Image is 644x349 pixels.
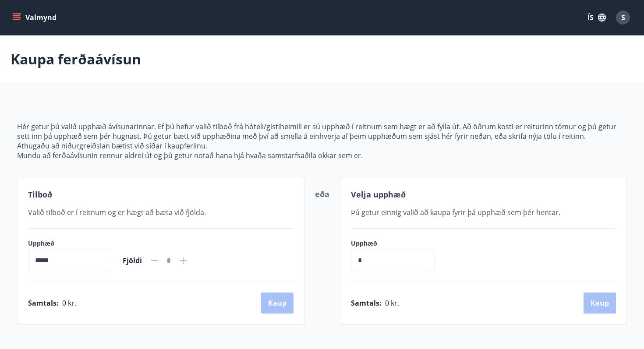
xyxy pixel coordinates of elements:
span: eða [315,189,329,199]
span: 0 kr. [62,298,76,308]
button: S [612,7,633,28]
span: Valið tilboð er í reitnum og er hægt að bæta við fjölda. [28,208,206,217]
label: Upphæð [28,239,112,248]
span: Fjöldi [123,256,142,265]
p: Mundu að ferðaávísunin rennur aldrei út og þú getur notað hana hjá hvaða samstarfsaðila okkar sem er [17,151,627,160]
p: Hér getur þú valið upphæð ávísunarinnar. Ef þú hefur valið tilboð frá hóteli/gistiheimili er sú u... [17,122,627,141]
p: Athugaðu að niðurgreiðslan bætist við síðar í kaupferlinu. [17,141,627,151]
p: Kaupa ferðaávísun [11,49,141,69]
span: 0 kr. [385,298,399,308]
button: menu [11,10,60,25]
span: Þú getur einnig valið að kaupa fyrir þá upphæð sem þér hentar. [351,208,560,217]
span: Samtals : [351,298,382,308]
button: ÍS [583,10,611,25]
span: Samtals : [28,298,59,308]
span: S [621,13,625,22]
label: Upphæð [351,239,444,248]
span: Velja upphæð [351,189,406,200]
span: Tilboð [28,189,52,200]
span: . [361,151,363,160]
